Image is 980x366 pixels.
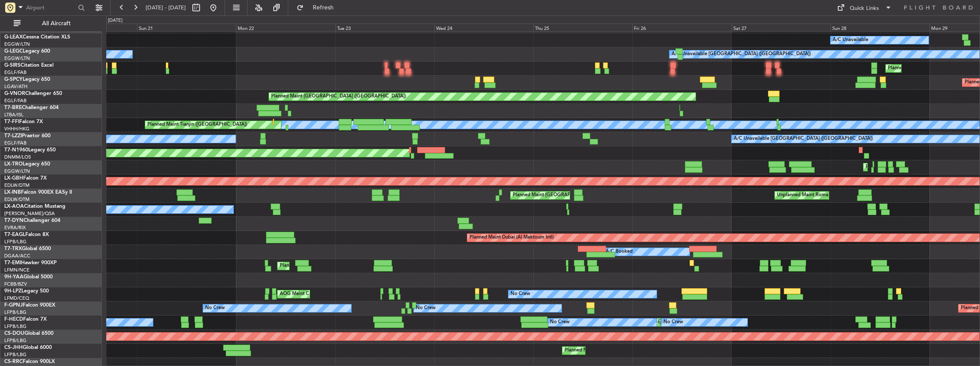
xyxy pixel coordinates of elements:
a: LX-INBFalcon 900EX EASy II [4,190,72,195]
div: Planned Maint Dubai (Al Maktoum Intl) [469,231,554,244]
span: T7-TRX [4,246,22,251]
div: Quick Links [850,4,879,13]
a: T7-FFIFalcon 7X [4,119,43,124]
span: CS-RRC [4,359,23,364]
span: LX-INB [4,190,21,195]
div: Fri 26 [632,24,731,31]
div: Thu 25 [533,24,632,31]
span: [DATE] - [DATE] [146,4,186,12]
div: Planned Maint [GEOGRAPHIC_DATA] [280,260,362,272]
a: LX-GBHFalcon 7X [4,176,47,181]
div: A/C Unavailable [GEOGRAPHIC_DATA] ([GEOGRAPHIC_DATA]) [734,133,873,145]
span: T7-BRE [4,105,22,110]
a: 9H-YAAGlobal 5000 [4,274,53,280]
div: Planned Maint Tianjin ([GEOGRAPHIC_DATA]) [147,118,247,131]
a: CS-RRCFalcon 900LX [4,359,55,364]
a: FCBB/BZV [4,281,27,287]
a: T7-BREChallenger 604 [4,105,59,110]
span: G-LEGC [4,49,23,54]
a: EDLW/DTM [4,182,30,189]
a: T7-EMIHawker 900XP [4,260,57,266]
a: G-LEGCLegacy 600 [4,49,50,54]
a: LGAV/ATH [4,83,27,90]
a: T7-LZZIPraetor 600 [4,133,51,139]
a: EVRA/RIX [4,224,26,231]
a: T7-EAGLFalcon 8X [4,232,49,237]
a: T7-DYNChallenger 604 [4,218,60,223]
a: CS-DOUGlobal 6500 [4,331,54,336]
span: F-GPNJ [4,303,23,308]
a: T7-TRXGlobal 6500 [4,246,51,251]
a: F-HECDFalcon 7X [4,317,47,322]
a: LFMN/NCE [4,267,30,273]
span: T7-LZZI [4,133,22,139]
div: Sun 21 [137,24,236,31]
a: LTBA/ISL [4,112,24,118]
span: G-LEAX [4,35,23,40]
a: G-LEAXCessna Citation XLS [4,35,70,40]
a: DNMM/LOS [4,154,31,160]
span: F-HECD [4,317,23,322]
a: LFMD/CEQ [4,295,29,301]
a: EGLF/FAB [4,140,27,146]
span: CS-DOU [4,331,24,336]
a: EGLF/FAB [4,69,27,76]
span: All Aircraft [22,21,90,27]
a: DGAA/ACC [4,253,30,259]
a: CS-JHHGlobal 6000 [4,345,52,350]
div: Sat 27 [732,24,831,31]
div: Planned Maint [GEOGRAPHIC_DATA] ([GEOGRAPHIC_DATA]) [565,344,699,357]
a: EDLW/DTM [4,196,30,203]
div: No Crew [511,288,530,301]
a: LX-AOACitation Mustang [4,204,66,209]
span: G-SPCY [4,77,23,82]
div: Planned Maint [GEOGRAPHIC_DATA] ([GEOGRAPHIC_DATA]) [513,189,648,202]
span: LX-AOA [4,204,24,209]
span: G-SIRS [4,63,21,68]
div: A/C Unavailable [833,34,868,47]
span: LX-GBH [4,176,23,181]
a: VHHH/HKG [4,126,30,132]
div: AOG Maint Cannes (Mandelieu) [280,288,348,301]
div: A/C Unavailable [GEOGRAPHIC_DATA] ([GEOGRAPHIC_DATA]) [672,48,811,61]
span: LX-TRO [4,162,23,167]
a: 9H-LPZLegacy 500 [4,289,49,294]
a: F-GPNJFalcon 900EX [4,303,55,308]
div: Sun 28 [831,24,929,31]
a: G-SIRSCitation Excel [4,63,54,68]
div: [DATE] [108,17,122,24]
span: T7-N1960 [4,148,28,153]
span: T7-DYN [4,218,24,223]
a: LFPB/LBG [4,323,27,330]
div: No Crew [205,302,225,315]
button: Quick Links [833,1,896,15]
div: No Crew [550,316,570,329]
span: 9H-YAA [4,274,24,280]
div: Wed 24 [434,24,533,31]
div: Tue 23 [335,24,434,31]
a: EGGW/LTN [4,168,30,174]
a: EGGW/LTN [4,55,30,62]
span: T7-EAGL [4,232,25,237]
span: 9H-LPZ [4,289,21,294]
a: LFPB/LBG [4,309,27,316]
div: Planned Maint [GEOGRAPHIC_DATA] ([GEOGRAPHIC_DATA]) [271,90,406,103]
a: [PERSON_NAME]/QSA [4,210,55,217]
span: T7-EMI [4,260,21,266]
input: Airport [26,1,75,14]
a: T7-N1960Legacy 650 [4,148,56,153]
a: LFPB/LBG [4,239,27,245]
div: No Crew [416,302,436,315]
div: Unplanned Maint Roma (Ciampino) [777,189,854,202]
span: G-VNOR [4,91,25,96]
div: No Crew [663,316,683,329]
span: Refresh [305,5,341,11]
button: All Aircraft [9,17,93,30]
span: T7-FFI [4,119,19,124]
a: EGGW/LTN [4,41,30,47]
a: G-SPCYLegacy 650 [4,77,50,82]
a: LFPB/LBG [4,351,27,358]
a: LFPB/LBG [4,337,27,344]
span: CS-JHH [4,345,23,350]
a: EGLF/FAB [4,97,27,104]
